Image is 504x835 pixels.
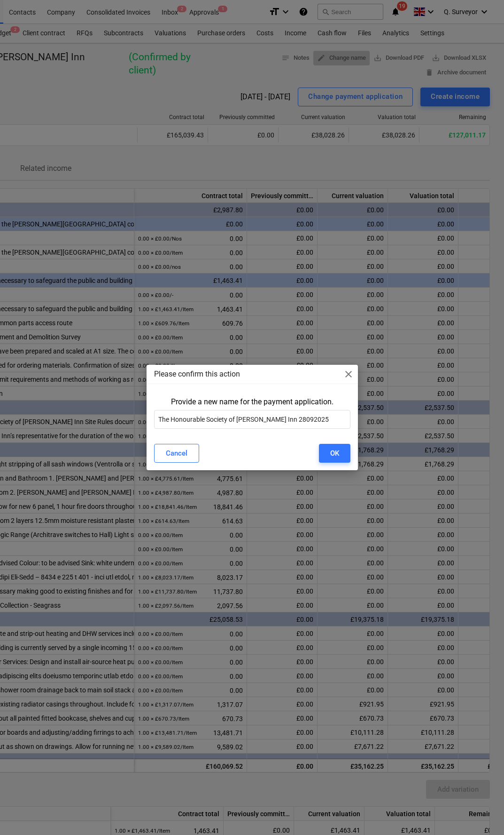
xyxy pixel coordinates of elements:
div: Provide a new name for the payment application. [171,397,333,406]
p: Please confirm this action [154,369,240,380]
button: OK [319,444,350,463]
div: OK [330,447,339,459]
span: close [343,369,354,380]
button: Cancel [154,444,199,463]
iframe: Chat Widget [457,790,504,835]
div: Cancel [166,447,187,459]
